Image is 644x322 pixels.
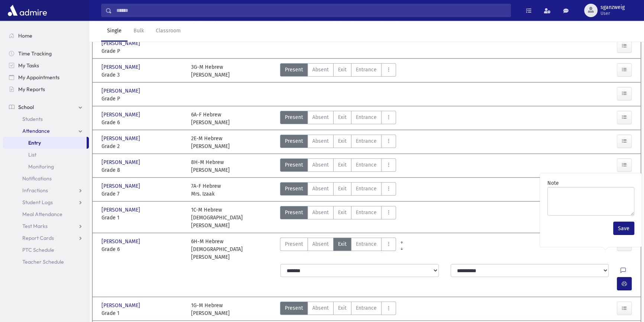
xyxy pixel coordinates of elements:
div: 8H-M Hebrew [PERSON_NAME] [191,158,230,174]
div: AttTypes [280,302,396,317]
span: Exit [338,209,347,216]
span: Student Logs [22,199,53,206]
span: Exit [338,240,347,248]
span: School [18,104,34,110]
a: Entry [3,137,87,149]
span: Absent [312,185,329,193]
div: AttTypes [280,63,396,79]
a: Home [3,30,89,42]
span: Exit [338,137,347,145]
a: Single [101,21,128,42]
span: [PERSON_NAME] [102,182,142,190]
span: Grade 7 [102,190,184,198]
span: Present [285,209,303,216]
span: Entrance [356,161,377,169]
span: Attendance [22,128,50,134]
a: Meal Attendance [3,208,89,220]
span: Present [285,240,303,248]
button: Save [613,222,634,235]
span: Grade P [102,95,184,103]
span: List [28,151,36,158]
span: [PERSON_NAME] [102,87,142,95]
span: Absent [312,66,329,74]
span: Present [285,161,303,169]
span: Teacher Schedule [22,258,64,265]
a: School [3,101,89,113]
span: Infractions [22,187,48,194]
span: My Tasks [18,62,39,69]
span: Home [18,32,32,39]
span: Grade 2 [102,142,184,150]
span: [PERSON_NAME] [102,135,142,142]
div: 6A-F Hebrew [PERSON_NAME] [191,111,230,126]
span: Grade P [102,47,184,55]
div: 1C-M Hebrew [DEMOGRAPHIC_DATA][PERSON_NAME] [191,206,273,229]
span: Monitoring [28,163,54,170]
span: Meal Attendance [22,211,62,218]
span: Absent [312,113,329,121]
span: PTC Schedule [22,247,54,253]
span: Entrance [356,113,377,121]
span: [PERSON_NAME] [102,238,142,245]
span: Absent [312,240,329,248]
div: 2E-M Hebrew [PERSON_NAME] [191,135,230,150]
span: Time Tracking [18,50,52,57]
span: Report Cards [22,235,54,241]
span: Entry [28,139,41,146]
span: Grade 6 [102,119,184,126]
span: Absent [312,137,329,145]
a: Report Cards [3,232,89,244]
span: Students [22,116,43,122]
span: [PERSON_NAME] [102,63,142,71]
span: Present [285,304,303,312]
span: Exit [338,113,347,121]
span: Exit [338,161,347,169]
span: sganzweig [600,4,625,10]
a: Infractions [3,184,89,196]
span: Absent [312,304,329,312]
div: AttTypes [280,158,396,174]
span: Exit [338,185,347,193]
span: Absent [312,209,329,216]
a: Teacher Schedule [3,256,89,268]
a: PTC Schedule [3,244,89,256]
a: Student Logs [3,196,89,208]
span: [PERSON_NAME] [102,206,142,214]
span: [PERSON_NAME] [102,158,142,166]
span: Entrance [356,240,377,248]
span: Grade 3 [102,71,184,79]
span: Entrance [356,66,377,74]
span: Notifications [22,175,52,182]
a: My Tasks [3,59,89,71]
span: Exit [338,66,347,74]
div: 1G-M Hebrew [PERSON_NAME] [191,302,230,317]
span: [PERSON_NAME] [102,302,142,309]
span: [PERSON_NAME] [102,111,142,119]
a: Notifications [3,173,89,184]
a: Attendance [3,125,89,137]
a: Classroom [150,21,187,42]
span: Entrance [356,185,377,193]
span: User [600,10,625,16]
span: Present [285,137,303,145]
a: My Reports [3,83,89,95]
a: Time Tracking [3,48,89,59]
a: Bulk [128,21,150,42]
input: Search [112,4,511,17]
span: Present [285,113,303,121]
span: Entrance [356,137,377,145]
span: Test Marks [22,223,48,229]
span: [PERSON_NAME] [102,39,142,47]
div: AttTypes [280,135,396,150]
span: Absent [312,161,329,169]
a: Monitoring [3,161,89,173]
a: Students [3,113,89,125]
a: List [3,149,89,161]
a: Test Marks [3,220,89,232]
label: Note [547,179,559,187]
div: AttTypes [280,182,396,198]
span: Grade 1 [102,214,184,222]
div: AttTypes [280,238,396,261]
div: AttTypes [280,111,396,126]
span: Present [285,185,303,193]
